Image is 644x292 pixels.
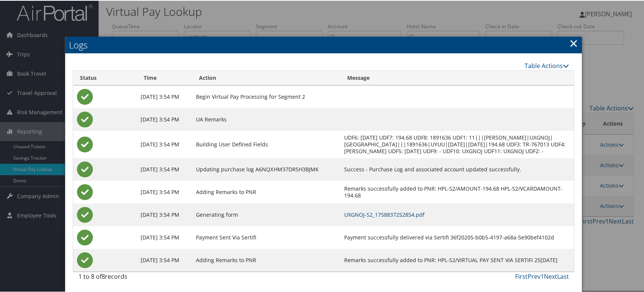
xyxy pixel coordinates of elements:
[192,248,340,271] td: Adding Remarks to PNR
[137,157,193,180] td: [DATE] 3:54 PM
[192,107,340,130] td: UA Remarks
[192,180,340,203] td: Adding Remarks to PNR
[524,61,569,69] a: Table Actions
[557,272,569,280] a: Last
[78,271,193,284] div: 1 to 8 of records
[192,225,340,248] td: Payment Sent Via Sertifi
[340,248,574,271] td: Remarks successfully added to PNR: HPL-S2/VIRTUAL PAY SENT VIA SERTIFI 25[DATE]
[192,70,340,85] th: Action: activate to sort column ascending
[192,85,340,107] td: Begin Virtual Pay Processing for Segment 2
[340,70,574,85] th: Message: activate to sort column ascending
[340,157,574,180] td: Success - Purchase Log and associated account updated successfully.
[344,210,425,217] a: UXGNOJ-S2_1758837252854.pdf
[137,85,193,107] td: [DATE] 3:54 PM
[515,272,527,280] a: First
[527,272,540,280] a: Prev
[340,180,574,203] td: Remarks successfully added to PNR: HPL-S2/AMOUNT-194.68 HPL-S2/VCARDAMOUNT-194.68
[137,248,193,271] td: [DATE] 3:54 PM
[73,70,137,85] th: Status: activate to sort column ascending
[65,36,582,53] h2: Logs
[102,272,105,280] span: 8
[540,272,544,280] a: 1
[137,203,193,225] td: [DATE] 3:54 PM
[137,130,193,157] td: [DATE] 3:54 PM
[137,225,193,248] td: [DATE] 3:54 PM
[544,272,557,280] a: Next
[340,225,574,248] td: Payment successfully delivered via Sertifi 36f20205-b0b5-4197-a68a-5e90bef4102d
[137,70,193,85] th: Time: activate to sort column ascending
[192,130,340,157] td: Building User Defined Fields
[192,203,340,225] td: Generating form
[192,157,340,180] td: Updating purchase log A6NQXHM37DRSH3BJMK
[137,180,193,203] td: [DATE] 3:54 PM
[569,35,578,50] a: Close
[340,130,574,157] td: UDF6: [DATE] UDF7: 194.68 UDF8: 1891636 UDF1: 11|||[PERSON_NAME]|UXGNOJ|[GEOGRAPHIC_DATA]|||18916...
[137,107,193,130] td: [DATE] 3:54 PM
